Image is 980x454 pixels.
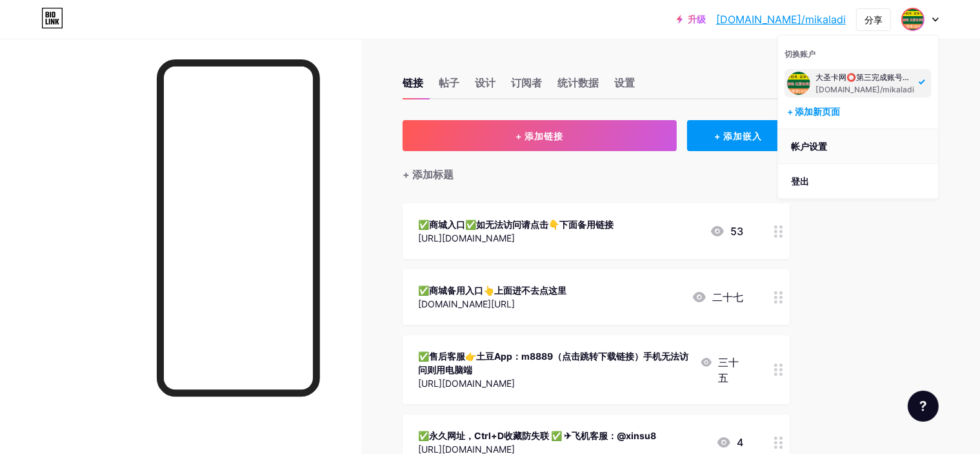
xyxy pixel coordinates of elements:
font: ✅永久网址，Ctrl+D收藏防失联 ✅ ✈飞机客服：@xinsu8 [418,430,656,441]
font: + 添加链接 [515,130,563,141]
font: 帖子 [439,76,459,89]
img: 米卡拉·迪尼诺 [903,9,923,30]
font: 三十五 [718,356,739,384]
font: ✅售后客服👉土豆App：m8889（点击跳转下载链接）手机无法访问则用电脑端 [418,351,688,375]
font: [URL][DOMAIN_NAME] [418,378,515,389]
font: + 添加嵌入 [714,130,762,141]
a: 帐户设置 [778,129,938,164]
font: [URL][DOMAIN_NAME] [418,232,515,243]
font: 4 [737,436,743,449]
font: 统计数据 [557,76,599,89]
font: [DOMAIN_NAME]/mikaladi [716,13,846,26]
font: 设置 [614,76,635,89]
font: 53 [730,225,743,238]
font: 切换账户 [785,49,815,59]
font: [DOMAIN_NAME]/mikaladi [815,85,914,94]
font: [DOMAIN_NAME][URL] [418,298,515,309]
font: 订阅者 [511,76,542,89]
font: 链接 [403,76,423,89]
font: 帐户设置 [791,141,827,152]
a: [DOMAIN_NAME]/mikaladi [716,12,846,27]
button: + 添加链接 [403,120,677,151]
font: 分享 [865,14,883,25]
font: 二十七 [712,291,743,304]
font: + 添加新页面 [787,106,840,117]
font: ✅商城备用入口👆上面进不去点这里 [418,285,566,296]
img: 米卡拉·迪尼诺 [787,72,810,95]
font: 设计 [475,76,495,89]
font: + 添加标题 [403,168,454,181]
font: ✅商城入口✅如无法访问请点击👇下面备用链接 [418,219,614,230]
font: 升级 [688,14,706,25]
font: 登出 [791,176,809,187]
